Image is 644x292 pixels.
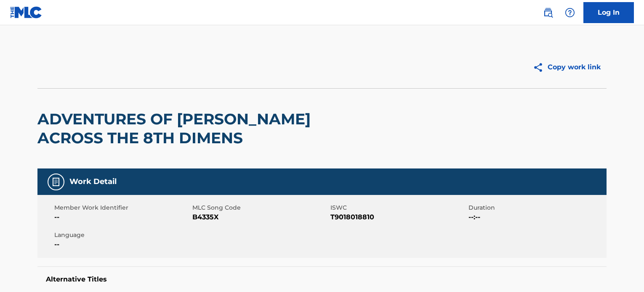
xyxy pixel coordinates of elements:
span: ISWC [330,203,466,212]
a: Public Search [540,4,556,21]
span: T9018018810 [330,212,466,222]
span: -- [54,212,190,222]
span: Duration [468,203,604,212]
img: help [565,8,575,18]
h5: Work Detail [69,177,117,187]
h5: Alternative Titles [46,275,598,284]
img: Work Detail [51,177,61,187]
img: search [543,8,553,18]
img: MLC Logo [10,6,43,18]
div: Help [562,4,578,21]
span: B4335X [192,212,328,222]
button: Copy work link [527,57,607,78]
span: MLC Song Code [192,203,328,212]
span: --:-- [468,212,604,222]
a: Log In [583,2,634,23]
h2: ADVENTURES OF [PERSON_NAME] ACROSS THE 8TH DIMENS [37,110,379,147]
span: Language [54,231,190,239]
img: Copy work link [533,62,548,73]
span: Member Work Identifier [54,203,190,212]
span: -- [54,239,190,250]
